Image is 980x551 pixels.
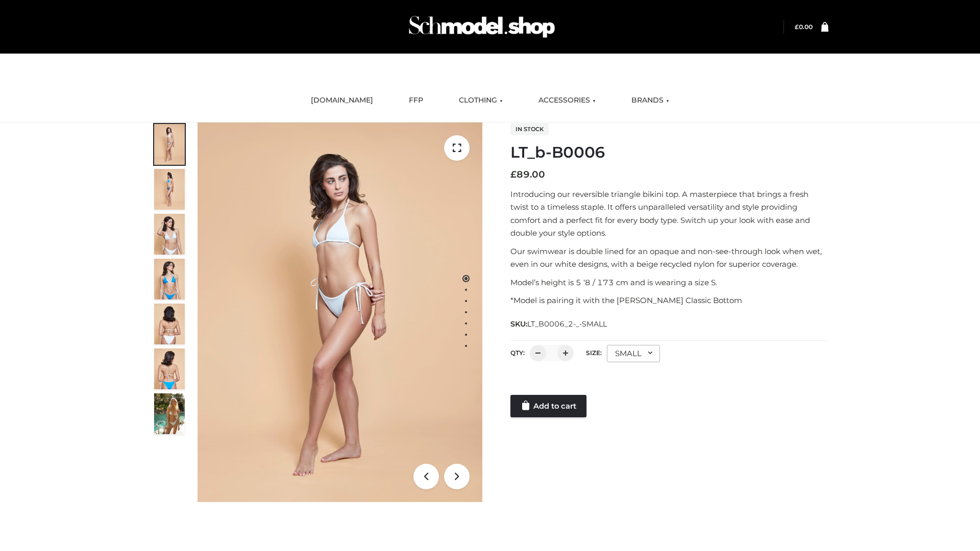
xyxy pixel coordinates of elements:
[531,89,603,112] a: ACCESSORIES
[510,349,525,357] label: QTY:
[154,259,185,299] img: ArielClassicBikiniTop_CloudNine_AzureSky_OW114ECO_4-scaled.jpg
[510,169,545,180] bdi: 89.00
[198,122,482,502] img: ArielClassicBikiniTop_CloudNine_AzureSky_OW114ECO_1
[510,245,828,271] p: Our swimwear is double lined for an opaque and non-see-through look when wet, even in our white d...
[401,89,431,112] a: FFP
[795,23,813,31] bdi: 0.00
[510,294,828,307] p: *Model is pairing it with the [PERSON_NAME] Classic Bottom
[510,395,586,417] a: Add to cart
[510,169,517,180] span: £
[154,348,185,389] img: ArielClassicBikiniTop_CloudNine_AzureSky_OW114ECO_8-scaled.jpg
[527,319,607,329] span: LT_B0006_2-_-SMALL
[154,124,185,165] img: ArielClassicBikiniTop_CloudNine_AzureSky_OW114ECO_1-scaled.jpg
[510,123,549,135] span: In stock
[154,393,185,434] img: Arieltop_CloudNine_AzureSky2.jpg
[607,345,660,362] div: SMALL
[154,304,185,344] img: ArielClassicBikiniTop_CloudNine_AzureSky_OW114ECO_7-scaled.jpg
[510,318,608,330] span: SKU:
[795,23,813,31] a: £0.00
[510,143,828,162] h1: LT_b-B0006
[510,188,828,240] p: Introducing our reversible triangle bikini top. A masterpiece that brings a fresh twist to a time...
[154,214,185,255] img: ArielClassicBikiniTop_CloudNine_AzureSky_OW114ECO_3-scaled.jpg
[303,89,381,112] a: [DOMAIN_NAME]
[795,23,799,31] span: £
[510,276,828,289] p: Model’s height is 5 ‘8 / 173 cm and is wearing a size S.
[451,89,510,112] a: CLOTHING
[586,349,602,357] label: Size:
[154,169,185,210] img: ArielClassicBikiniTop_CloudNine_AzureSky_OW114ECO_2-scaled.jpg
[624,89,677,112] a: BRANDS
[405,7,558,47] img: Schmodel Admin 964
